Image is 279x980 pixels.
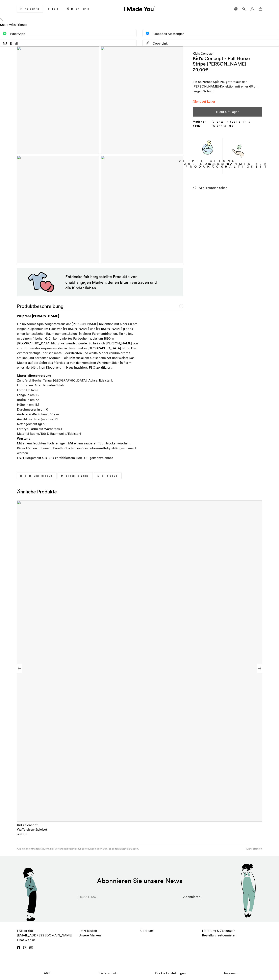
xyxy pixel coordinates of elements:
[17,938,35,942] a: Chat with us
[153,41,168,46] span: Copy Link
[140,929,153,933] a: Über uns
[17,383,138,436] div: Empfohlen. Alter Monate+ 1 Jahr Farbe Hellrosa Länge in cm 16 Breite in cm 7,5 Höhe in cm 11,5 Du...
[17,933,72,937] a: [EMAIL_ADDRESS][DOMAIN_NAME]
[17,489,262,495] h2: Ähnliche Produkte
[193,120,206,127] strong: Made for You
[79,933,101,937] a: Unsere Marken
[10,31,25,36] span: WhatsApp
[17,321,138,370] p: Ein hölzernes Spielzeugpferd aus der [PERSON_NAME]-Kollektion mit einer 60 cm langen Zugschnur. I...
[17,827,262,832] h2: Waffeleisen-Spielset
[17,436,30,440] strong: Wartung
[17,969,77,977] a: AGB
[205,67,208,73] span: €
[17,441,138,455] div: Mit einem feuchten Tuch reinigen. Mit einem sauberen Tuch trockenwischen. Räder können mit einem ...
[94,472,121,479] a: Spielzeug
[17,455,138,460] div: EN71 Hergestellt aus FSC-zertifiziertem Holz, CE-gekennzeichnet
[17,5,43,13] a: Produkte
[17,314,59,318] strong: Pullpferd [PERSON_NAME]
[257,664,262,673] div: Next
[193,99,215,103] span: Nicht auf Lager
[199,125,200,127] img: Info sign
[17,472,56,479] a: Babyspielzeug
[246,847,262,850] a: Mehr erfahren
[202,969,262,977] a: Impressum
[153,31,184,36] span: Facebook Messenger
[17,847,139,850] p: Alle Preise enthalten Steuern. Der Versand ist kostenlos für Bestellungen über 100€, es gelten Ei...
[79,929,97,933] a: Jetzt kaufen
[10,41,18,46] span: Email
[193,79,262,94] div: Ein hölzernes Spielzeugpferd aus der [PERSON_NAME]-Kollektion mit einer 60 cm langen Schnur.
[32,877,247,885] h2: Abonnieren Sie unsere News
[193,51,213,55] a: Kid's Concept
[202,929,235,933] a: Lieferung & Zahlungen
[193,67,208,73] bdi: 29,00
[199,186,227,190] span: Mit Freunden teilen
[17,823,262,836] a: Kid's Concept Waffeleisen-Spielset 39,00€
[207,162,269,168] p: MASSNAHMEN ZUR NACHHALTIGKEIT
[17,929,72,942] span: I Made You
[183,893,200,901] button: Abonnieren
[45,5,62,12] a: Blog
[193,186,227,190] a: Mit Freunden teilen
[17,378,138,383] div: Zugpferd: Buche. Tanga: [GEOGRAPHIC_DATA]. Achse: Edelstahl.
[17,664,22,673] div: Previous
[140,969,200,977] a: Cookie Einstellungen
[17,373,51,377] strong: Materialbeschreibung
[179,160,236,168] p: VERPFLICHTUNG ZUR LOKALEN PRODUKTION
[17,832,28,836] bdi: 39,00
[25,832,28,836] span: €
[64,5,92,12] a: Über uns
[79,969,139,977] a: Datenschutz
[17,300,183,310] a: Produktbeschreibung
[17,823,262,827] div: Kid's Concept
[212,120,262,128] p: Versandzeit 1-3 Werktage
[65,274,158,291] p: Entdecke fair hergestellte Produkte von unabhängigen Marken, denen Eltern vertrauen und die Kinde...
[193,56,262,67] h1: Kid's Concept - Pull Horse Stripe [PERSON_NAME]
[58,472,93,479] a: Holzspielzeug
[202,933,236,937] a: Bestellung retournieren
